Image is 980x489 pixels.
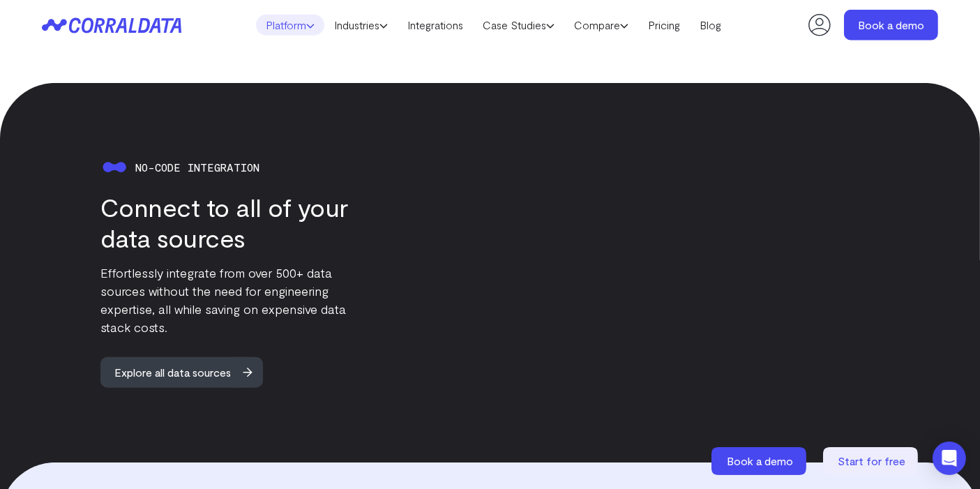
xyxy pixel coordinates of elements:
a: Compare [564,15,638,36]
a: Integrations [398,15,473,36]
a: Blog [690,15,731,36]
span: Book a demo [728,454,794,467]
a: Case Studies [473,15,564,36]
a: Book a demo [844,10,938,40]
a: Industries [324,15,398,36]
h3: Connect to all of your data sources [100,192,377,253]
span: No-code integration [135,161,259,174]
p: Effortlessly integrate from over 500+ data sources without the need for engineering expertise, al... [100,264,377,336]
a: Explore all data sources [100,357,276,388]
a: Platform [256,15,324,36]
a: Start for free [823,447,921,475]
div: Open Intercom Messenger [933,442,966,475]
span: Start for free [838,454,906,467]
span: Explore all data sources [100,357,245,388]
a: Book a demo [711,447,809,475]
a: Pricing [638,15,690,36]
iframe: profile [6,20,218,128]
